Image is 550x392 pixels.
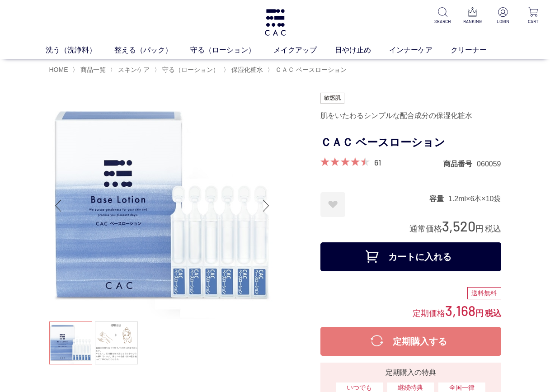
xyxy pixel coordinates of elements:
a: LOGIN [493,7,512,25]
span: スキンケア [118,66,150,73]
img: ＣＡＣ ベースローション [49,93,275,319]
a: SEARCH [433,7,452,25]
span: 3,520 [442,217,475,234]
li: 〉 [154,66,221,74]
span: 定期価格 [413,308,445,318]
span: 保湿化粧水 [231,66,263,73]
dt: 容量 [429,194,448,203]
dd: 060059 [477,159,501,169]
a: 整える（パック） [114,45,190,56]
div: Next slide [257,188,275,224]
a: お気に入りに登録する [320,192,345,217]
a: インナーケア [389,45,451,56]
div: 肌をいたわるシンプルな配合成分の保湿化粧水 [320,108,501,123]
a: CART [523,7,543,25]
p: CART [523,18,543,25]
span: 守る（ローション） [162,66,219,73]
a: 商品一覧 [79,66,106,73]
a: 日やけ止め [335,45,389,56]
dd: 1.2ml×6本×10袋 [448,194,501,203]
span: 税込 [485,309,501,318]
a: 61 [374,157,381,167]
a: メイクアップ [273,45,335,56]
dt: 商品番号 [443,159,477,169]
span: 税込 [485,224,501,233]
div: 送料無料 [467,287,501,300]
a: HOME [49,66,68,73]
li: 〉 [267,66,349,74]
a: スキンケア [116,66,150,73]
span: 商品一覧 [80,66,106,73]
span: 円 [475,309,484,318]
button: 定期購入する [320,327,501,356]
a: 洗う（洗浄料） [46,45,114,56]
a: RANKING [463,7,482,25]
h1: ＣＡＣ ベースローション [320,132,501,153]
span: 円 [475,224,484,233]
a: 守る（ローション） [160,66,219,73]
a: 保湿化粧水 [230,66,263,73]
a: 守る（ローション） [190,45,273,56]
span: 通常価格 [409,224,442,233]
button: カートに入れる [320,242,501,271]
li: 〉 [72,66,108,74]
img: logo [263,9,287,36]
span: 3,168 [445,302,475,319]
p: LOGIN [493,18,512,25]
li: 〉 [223,66,265,74]
a: クリーナー [451,45,505,56]
a: ＣＡＣ ベースローション [273,66,347,73]
p: RANKING [463,18,482,25]
div: Previous slide [49,188,67,224]
span: ＣＡＣ ベースローション [275,66,347,73]
li: 〉 [110,66,152,74]
div: 定期購入の特典 [324,367,498,378]
img: 敏感肌 [320,93,345,104]
p: SEARCH [433,18,452,25]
